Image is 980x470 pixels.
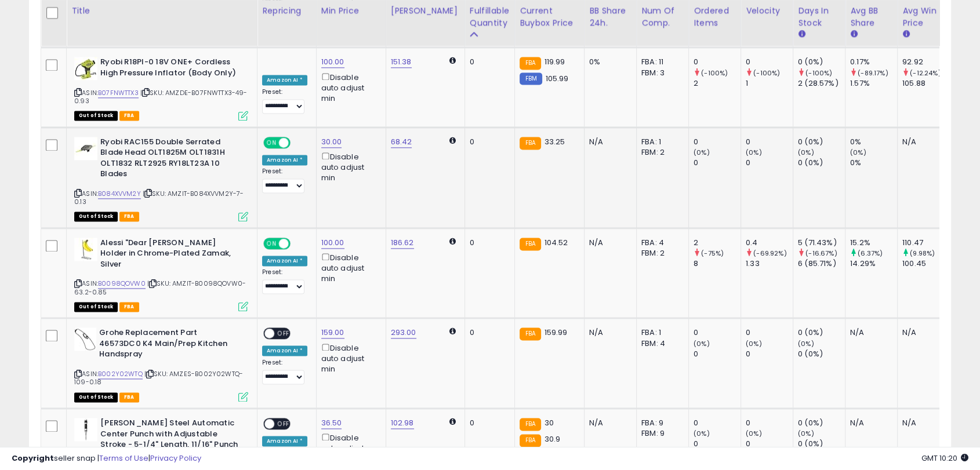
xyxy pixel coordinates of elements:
span: All listings that are currently out of stock and unavailable for purchase on Amazon [74,302,118,312]
div: 2 [694,238,741,248]
div: 100.45 [902,258,949,269]
small: FBA [520,434,541,447]
span: 33.25 [544,136,565,147]
div: Preset: [262,359,307,385]
div: Min Price [321,5,381,17]
div: N/A [902,137,941,147]
div: Preset: [262,268,307,294]
div: Avg Win Price [902,5,945,29]
div: 0 (0%) [798,158,845,168]
small: (0%) [694,429,710,438]
small: (-100%) [753,68,780,78]
span: FBA [119,212,139,221]
div: 6 (85.71%) [798,258,845,269]
div: N/A [589,418,627,428]
div: Amazon AI * [262,256,307,266]
div: BB Share 24h. [589,5,631,29]
div: N/A [902,418,941,428]
div: 14.29% [850,258,897,269]
span: FBA [119,392,139,402]
div: [PERSON_NAME] [391,5,460,17]
div: 0 [470,238,506,248]
small: (-89.17%) [858,68,888,78]
div: N/A [589,137,627,147]
div: N/A [589,327,627,338]
small: (0%) [798,429,814,438]
div: FBA: 4 [641,238,680,248]
b: Alessi "Dear [PERSON_NAME] Holder in Chrome-Plated Zamak, Silver [100,238,241,273]
small: (-16.67%) [805,249,837,258]
div: ASIN: [74,327,248,400]
img: 21kB-xkI-zL._SL40_.jpg [74,327,96,351]
div: 0 [694,349,741,359]
img: 41TGaAwXARL._SL40_.jpg [74,238,97,261]
div: 0 [746,137,793,147]
div: Disable auto adjust min [321,341,377,375]
small: (-12.24%) [910,68,941,78]
small: (0%) [746,339,762,348]
span: OFF [289,137,307,147]
a: Privacy Policy [150,453,201,464]
small: FBA [520,238,541,250]
div: seller snap | | [12,453,201,464]
div: 8 [694,258,741,269]
small: (0%) [850,148,866,157]
small: (-100%) [805,68,832,78]
div: Disable auto adjust min [321,431,377,465]
a: Terms of Use [99,453,148,464]
small: Days In Stock. [798,29,805,39]
span: FBA [119,302,139,312]
a: B0098QOVW0 [98,279,146,289]
span: 159.99 [544,327,567,338]
div: 0 [470,418,506,428]
a: B084XVVM2Y [98,189,141,199]
div: Amazon AI * [262,155,307,165]
div: 0 [694,418,741,428]
div: N/A [850,418,888,428]
div: 0 (0%) [798,418,845,428]
span: All listings that are currently out of stock and unavailable for purchase on Amazon [74,212,118,221]
div: Amazon AI * [262,436,307,446]
img: 41SabwmI54L._SL40_.jpg [74,57,97,80]
a: B002Y02WTQ [98,369,143,379]
small: (0%) [746,429,762,438]
div: FBA: 11 [641,57,680,67]
div: 0 [694,137,741,147]
b: Ryobi RAC155 Double Serrated Blade Head OLT1825M OLT1831H OLT1832 RLT2925 RY18LT23A 10 Blades [100,137,241,183]
div: Preset: [262,88,307,114]
span: 105.99 [545,73,568,84]
span: OFF [274,419,293,429]
div: 0 [746,57,793,67]
span: OFF [274,329,293,338]
div: 0.17% [850,57,897,67]
div: Avg BB Share [850,5,892,29]
small: (-69.92%) [753,249,786,258]
div: Days In Stock [798,5,840,29]
div: 0 [470,137,506,147]
div: 1 [746,78,793,89]
div: 105.88 [902,78,949,89]
small: FBA [520,327,541,340]
span: 30.9 [544,433,560,445]
small: FBA [520,57,541,70]
small: FBA [520,137,541,150]
span: All listings that are currently out of stock and unavailable for purchase on Amazon [74,111,118,121]
small: (0%) [746,148,762,157]
small: (-100%) [701,68,728,78]
span: FBA [119,111,139,121]
div: 0 (0%) [798,137,845,147]
div: 0% [589,57,627,67]
small: (6.37%) [858,249,883,258]
a: 100.00 [321,237,344,249]
div: 0 [470,327,506,338]
div: 0 [746,327,793,338]
span: | SKU: AMZDE-B07FNWTTX3-49-0.93 [74,88,248,105]
div: 0 [694,327,741,338]
a: 186.62 [391,237,414,249]
div: FBM: 4 [641,338,680,349]
div: Preset: [262,167,307,194]
a: 159.00 [321,327,344,338]
a: B07FNWTTX3 [98,88,139,98]
div: Velocity [746,5,788,17]
div: FBA: 1 [641,137,680,147]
